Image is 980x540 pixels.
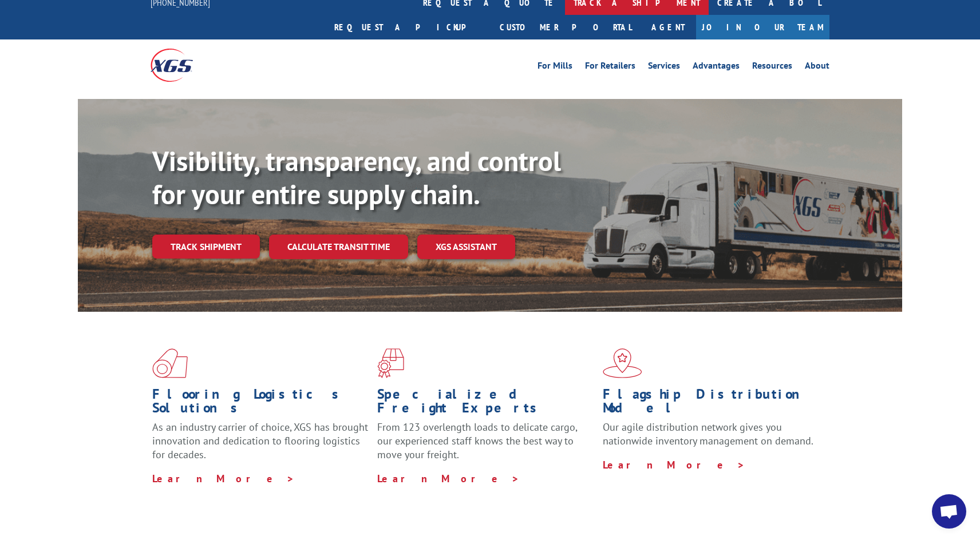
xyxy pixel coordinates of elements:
a: About [805,61,829,74]
a: Advantages [693,61,740,74]
h1: Flagship Distribution Model [603,387,819,420]
a: Resources [752,61,792,74]
h1: Specialized Freight Experts [377,387,594,420]
div: Open chat [932,494,966,529]
img: xgs-icon-flagship-distribution-model-red [603,348,642,378]
a: Join Our Team [696,15,829,39]
a: For Mills [538,61,572,74]
img: xgs-icon-total-supply-chain-intelligence-red [152,348,188,378]
a: Request a pickup [326,15,491,39]
p: From 123 overlength loads to delicate cargo, our experienced staff knows the best way to move you... [377,420,594,471]
a: Customer Portal [491,15,640,39]
h1: Flooring Logistics Solutions [152,387,369,420]
img: xgs-icon-focused-on-flooring-red [377,348,404,378]
a: Learn More > [603,458,745,471]
a: Learn More > [377,472,520,485]
a: Calculate transit time [269,235,408,259]
a: Agent [640,15,696,39]
a: Learn More > [152,472,295,485]
a: XGS ASSISTANT [417,235,515,259]
b: Visibility, transparency, and control for your entire supply chain. [152,143,561,212]
span: Our agile distribution network gives you nationwide inventory management on demand. [603,420,813,447]
a: Track shipment [152,235,260,259]
span: As an industry carrier of choice, XGS has brought innovation and dedication to flooring logistics... [152,420,368,461]
a: For Retailers [585,61,635,74]
a: Services [648,61,680,74]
